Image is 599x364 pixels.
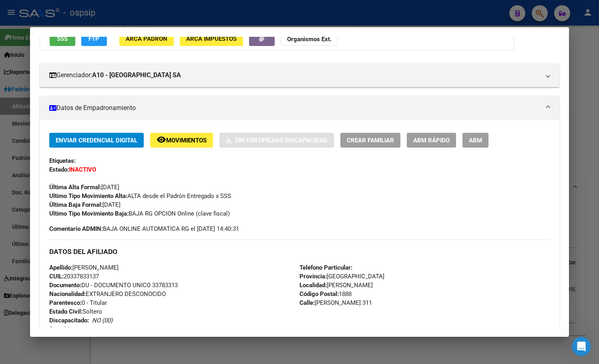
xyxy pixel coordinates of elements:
[166,137,207,144] span: Movimientos
[69,166,96,173] strong: INACTIVO
[49,326,64,333] strong: Sexo:
[287,36,332,43] strong: Organismos Ext.
[40,63,559,87] mat-expansion-panel-header: Gerenciador:A10 - [GEOGRAPHIC_DATA] SA
[347,137,394,144] span: Crear Familiar
[49,273,64,280] strong: CUIL:
[469,137,482,144] span: ABM
[49,166,69,173] strong: Estado:
[49,157,76,164] strong: Etiquetas:
[49,326,69,333] span: M
[49,184,101,191] strong: Última Alta Formal:
[49,103,540,113] mat-panel-title: Datos de Empadronamiento
[299,282,327,289] strong: Localidad:
[299,264,352,271] strong: Teléfono Particular:
[49,210,129,217] strong: Ultimo Tipo Movimiento Baja:
[299,282,373,289] span: [PERSON_NAME]
[49,299,82,306] strong: Parentesco:
[299,273,327,280] strong: Provincia:
[299,299,372,306] span: [PERSON_NAME] 311
[119,31,174,46] button: ARCA Padrón
[49,317,89,324] strong: Discapacitado:
[49,224,239,233] span: BAJA ONLINE AUTOMATICA RG el [DATE] 14:40:31
[49,247,550,256] h3: DATOS DEL AFILIADO
[219,133,334,148] button: Sin Certificado Discapacidad
[281,31,338,46] button: Organismos Ext.
[49,133,144,148] button: Enviar Credencial Digital
[40,96,559,120] mat-expansion-panel-header: Datos de Empadronamiento
[50,31,75,46] button: SSS
[186,35,237,42] span: ARCA Impuestos
[49,70,540,80] mat-panel-title: Gerenciador:
[126,35,167,42] span: ARCA Padrón
[49,264,119,271] span: [PERSON_NAME]
[49,290,166,298] span: EXTRANJERO DESCONOCIDO
[49,192,231,200] span: ALTA desde el Padrón Entregado x SSS
[572,337,591,356] iframe: Intercom live chat
[299,299,315,306] strong: Calle:
[92,317,113,324] i: NO (00)
[340,133,400,148] button: Crear Familiar
[49,308,102,315] span: Soltero
[49,184,119,191] span: [DATE]
[49,290,86,298] strong: Nacionalidad:
[49,273,99,280] span: 20337833137
[49,192,127,200] strong: Ultimo Tipo Movimiento Alta:
[81,31,107,46] button: FTP
[49,225,103,232] strong: Comentario ADMIN:
[49,308,82,315] strong: Estado Civil:
[57,35,68,42] span: SSS
[49,264,72,271] strong: Apellido:
[88,35,99,42] span: FTP
[49,282,81,289] strong: Documento:
[462,133,488,148] button: ABM
[92,70,181,80] strong: A10 - [GEOGRAPHIC_DATA] SA
[49,210,230,217] span: BAJA RG OPCION Online (clave fiscal)
[56,137,137,144] span: Enviar Credencial Digital
[49,282,178,289] span: DU - DOCUMENTO UNICO 33783313
[157,135,166,144] mat-icon: remove_red_eye
[299,290,352,298] span: 1888
[49,201,103,208] strong: Última Baja Formal:
[150,133,213,148] button: Movimientos
[299,273,384,280] span: [GEOGRAPHIC_DATA]
[49,299,107,306] span: 0 - Titular
[407,133,456,148] button: ABM Rápido
[180,31,243,46] button: ARCA Impuestos
[299,290,339,298] strong: Código Postal:
[235,137,328,144] span: Sin Certificado Discapacidad
[413,137,450,144] span: ABM Rápido
[49,201,121,208] span: [DATE]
